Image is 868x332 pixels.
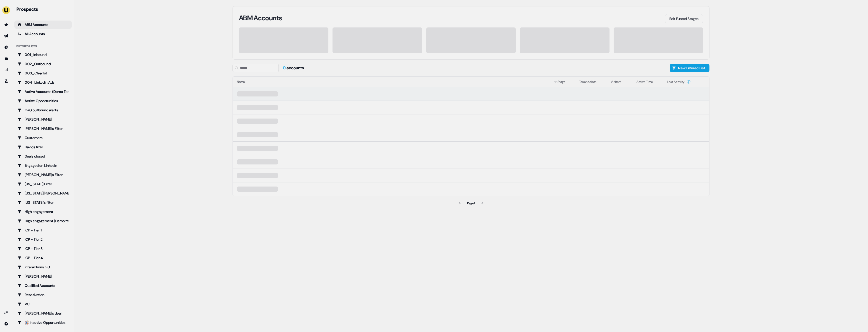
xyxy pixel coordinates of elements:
[14,161,72,170] a: Go to Engaged on LinkedIn
[17,80,69,85] div: 004_LinkedIn Ads
[14,235,72,243] a: Go to ICP - Tier 2
[17,144,69,150] div: Davids filter
[636,77,659,86] button: Active Time
[17,71,69,76] div: 003_Clearbit
[14,300,72,308] a: Go to VC
[17,237,69,242] div: ICP - Tier 2
[17,117,69,122] div: [PERSON_NAME]
[14,217,72,225] a: Go to High engagement (Demo testing)
[17,31,69,36] div: All Accounts
[14,124,72,133] a: Go to Charlotte's Filter
[14,51,72,59] a: Go to 001_Inbound
[17,89,69,94] div: Active Accounts (Demo Test)
[667,77,691,86] button: Last Activity
[233,77,549,87] th: Name
[17,135,69,140] div: Customers
[14,152,72,160] a: Go to Deals closed
[16,6,72,12] div: Prospects
[14,208,72,216] a: Go to High engagement
[14,189,72,197] a: Go to Georgia Slack
[2,66,10,74] a: Go to attribution
[17,265,69,270] div: Interactions > 0
[14,254,72,262] a: Go to ICP - Tier 4
[670,64,709,72] button: New Filtered List
[14,87,72,96] a: Go to Active Accounts (Demo Test)
[14,281,72,290] a: Go to Qualified Accounts
[17,218,69,223] div: High engagement (Demo testing)
[17,311,69,316] div: [PERSON_NAME]'s deal
[17,191,69,196] div: [US_STATE][PERSON_NAME]
[17,163,69,168] div: Engaged on LinkedIn
[2,54,10,63] a: Go to templates
[2,32,10,40] a: Go to outbound experience
[14,263,72,271] a: Go to Interactions > 0
[17,292,69,297] div: Reactivation
[17,209,69,214] div: High engagement
[283,65,304,71] div: accounts
[17,200,69,205] div: [US_STATE]'s filter
[2,320,10,328] a: Go to integrations
[553,79,571,84] div: Stage
[14,309,72,317] a: Go to yann's deal
[14,60,72,68] a: Go to 002_Outbound
[467,201,475,206] div: Page 1
[14,245,72,253] a: Go to ICP - Tier 3
[17,154,69,159] div: Deals closed
[17,228,69,233] div: ICP - Tier 1
[14,180,72,188] a: Go to Georgia Filter
[611,77,627,86] button: Visitors
[17,181,69,187] div: [US_STATE] Filter
[17,283,69,288] div: Qualified Accounts
[17,52,69,57] div: 001_Inbound
[17,246,69,251] div: ICP - Tier 3
[283,65,287,71] span: 0
[2,43,10,51] a: Go to Inbound
[17,301,69,307] div: VC
[14,272,72,280] a: Go to JJ Deals
[14,69,72,77] a: Go to 003_Clearbit
[14,21,72,29] a: ABM Accounts
[17,255,69,260] div: ICP - Tier 4
[17,98,69,103] div: Active Opportunities
[17,274,69,279] div: [PERSON_NAME]
[14,134,72,142] a: Go to Customers
[14,30,72,38] a: All accounts
[2,77,10,85] a: Go to experiments
[17,126,69,131] div: [PERSON_NAME]'s Filter
[14,291,72,299] a: Go to Reactivation
[14,143,72,151] a: Go to Davids filter
[14,318,72,327] a: Go to 🪅 Inactive Opportunities
[14,97,72,105] a: Go to Active Opportunities
[239,15,282,21] h3: ABM Accounts
[17,108,69,113] div: C+G outbound alerts
[14,115,72,123] a: Go to Charlotte Stone
[14,171,72,179] a: Go to Geneviève's Filter
[579,77,603,86] button: Touchpoints
[665,14,703,23] button: Edit Funnel Stages
[14,198,72,207] a: Go to Georgia's filter
[2,21,10,29] a: Go to prospects
[16,44,37,48] div: Filtered lists
[17,22,69,27] div: ABM Accounts
[17,172,69,177] div: [PERSON_NAME]'s Filter
[14,78,72,86] a: Go to 004_LinkedIn Ads
[17,320,69,325] div: 🪅 Inactive Opportunities
[14,106,72,114] a: Go to C+G outbound alerts
[14,226,72,234] a: Go to ICP - Tier 1
[17,61,69,66] div: 002_Outbound
[2,308,10,317] a: Go to integrations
